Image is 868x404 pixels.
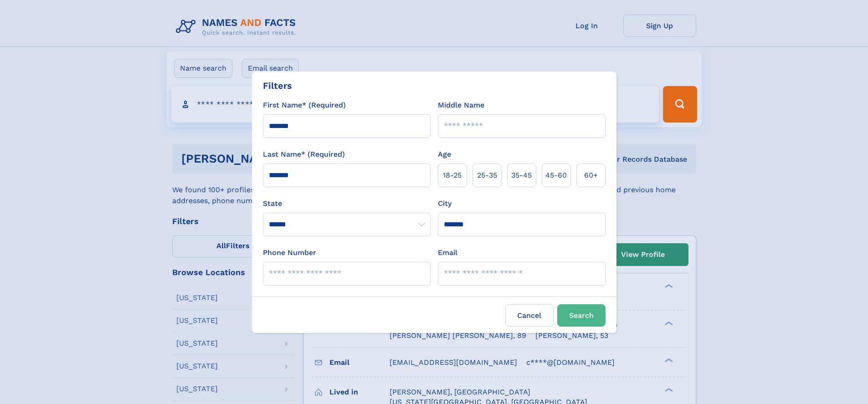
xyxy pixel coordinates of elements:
[438,247,457,258] label: Email
[511,170,532,181] span: 35‑45
[263,198,431,209] label: State
[438,198,452,209] label: City
[263,79,292,92] div: Filters
[477,170,497,181] span: 25‑35
[263,247,316,258] label: Phone Number
[263,149,345,160] label: Last Name* (Required)
[584,170,598,181] span: 60+
[438,100,484,111] label: Middle Name
[263,100,346,111] label: First Name* (Required)
[505,304,554,327] label: Cancel
[443,170,462,181] span: 18‑25
[545,170,567,181] span: 45‑60
[438,149,451,160] label: Age
[557,304,606,327] button: Search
